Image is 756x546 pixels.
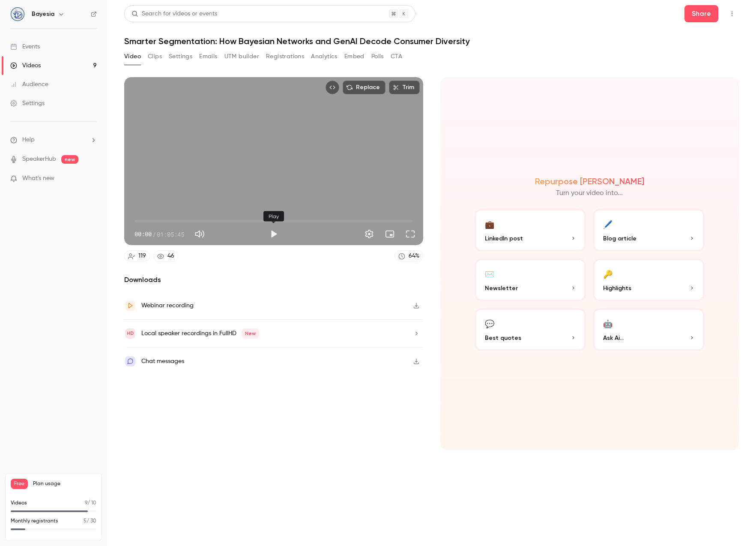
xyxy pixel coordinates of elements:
[11,499,27,507] p: Videos
[485,284,518,293] span: Newsletter
[389,81,420,94] button: Trim
[485,267,494,280] div: ✉️
[265,225,282,243] button: Play
[141,300,194,311] div: Webinar recording
[124,275,423,285] h2: Downloads
[85,501,87,506] span: 9
[402,225,419,243] button: Full screen
[10,135,97,144] li: help-dropdown-opener
[266,50,304,63] button: Registrations
[409,252,419,261] div: 64 %
[485,217,494,231] div: 💼
[169,50,192,63] button: Settings
[84,519,87,524] span: 5
[344,50,365,63] button: Embed
[311,50,338,63] button: Analytics
[33,480,96,487] span: Plan usage
[343,81,385,94] button: Replace
[22,155,56,164] a: SpeakerHub
[124,36,739,46] h1: Smarter Segmentation: How Bayesian Networks and GenAI Decode Consumer Diversity
[593,308,705,351] button: 🤖Ask Ai...
[391,50,402,63] button: CTA
[152,230,156,239] span: /
[603,217,613,231] div: 🖊️
[394,250,423,262] a: 64%
[157,230,184,239] span: 01:05:45
[141,328,259,339] div: Local speaker recordings in FullHD
[22,174,54,183] span: What's new
[603,267,613,280] div: 🔑
[124,50,141,63] button: Video
[475,308,586,351] button: 💬Best quotes
[603,284,631,293] span: Highlights
[10,61,41,70] div: Videos
[148,50,162,63] button: Clips
[87,175,97,183] iframe: Noticeable Trigger
[556,188,623,198] p: Turn your video into...
[603,317,613,330] div: 🤖
[684,5,718,22] button: Share
[485,333,521,342] span: Best quotes
[61,155,78,164] span: new
[361,225,378,243] button: Settings
[138,252,146,261] div: 119
[593,258,705,301] button: 🔑Highlights
[10,80,48,89] div: Audience
[134,230,152,239] span: 00:00
[535,176,644,186] h2: Repurpose [PERSON_NAME]
[131,9,217,18] div: Search for videos or events
[153,250,178,262] a: 46
[475,209,586,252] button: 💼LinkedIn post
[134,230,184,239] div: 00:00
[326,81,339,94] button: Embed video
[371,50,384,63] button: Polls
[475,258,586,301] button: ✉️Newsletter
[603,234,636,243] span: Blog article
[11,479,28,489] span: Free
[84,517,96,525] p: / 30
[593,209,705,252] button: 🖊️Blog article
[485,234,523,243] span: LinkedIn post
[224,50,259,63] button: UTM builder
[725,7,739,21] button: Top Bar Actions
[85,499,96,507] p: / 10
[10,99,45,108] div: Settings
[381,225,398,243] button: Turn on miniplayer
[141,356,184,366] div: Chat messages
[11,517,58,525] p: Monthly registrants
[22,135,35,144] span: Help
[32,10,54,18] h6: Bayesia
[191,225,208,243] button: Mute
[199,50,217,63] button: Emails
[11,7,24,21] img: Bayesia
[603,333,624,342] span: Ask Ai...
[10,42,40,51] div: Events
[124,250,150,262] a: 119
[167,252,174,261] div: 46
[242,328,259,339] span: New
[263,211,284,222] div: Play
[485,317,494,330] div: 💬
